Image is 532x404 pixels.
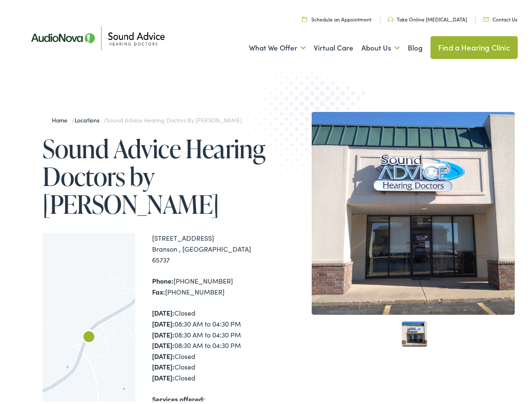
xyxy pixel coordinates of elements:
[152,306,174,315] strong: [DATE]:
[152,359,174,369] strong: [DATE]:
[314,30,353,61] a: Virtual Care
[152,305,270,380] div: Closed 08:30 AM to 04:30 PM 08:30 AM to 04:30 PM 08:30 AM to 04:30 PM Closed Closed Closed
[152,349,174,358] strong: [DATE]:
[152,274,174,283] strong: Phone:
[152,273,270,295] div: [PHONE_NUMBER] [PHONE_NUMBER]
[43,132,270,215] h1: Sound Advice Hearing Doctors by [PERSON_NAME]
[483,15,489,19] img: Icon representing mail communication in a unique green color, indicative of contact or communicat...
[75,113,104,122] a: Locations
[152,230,270,263] div: [STREET_ADDRESS] Branson , [GEOGRAPHIC_DATA] 65737
[388,14,393,19] img: Headphone icon in a unique green color, suggesting audio-related services or features.
[152,392,205,401] strong: Services offered:
[361,30,400,61] a: About Us
[408,30,422,61] a: Blog
[430,34,518,56] a: Find a Hearing Clinic
[79,325,99,346] div: Sound Advice Hearing Doctors by AudioNova
[302,13,372,20] a: Schedule an Appointment
[388,13,467,20] a: Take Online [MEDICAL_DATA]
[249,30,306,61] a: What We Offer
[483,13,517,20] a: Contact Us
[152,327,174,337] strong: [DATE]:
[152,316,174,326] strong: [DATE]:
[152,338,174,347] strong: [DATE]:
[402,319,427,344] a: 1
[52,113,72,122] a: Home
[106,113,241,122] span: Sound Advice Hearing Doctors by [PERSON_NAME]
[52,113,242,122] span: / /
[152,284,165,294] strong: Fax:
[302,14,307,19] img: Calendar icon in a unique green color, symbolizing scheduling or date-related features.
[152,370,174,380] strong: [DATE]:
